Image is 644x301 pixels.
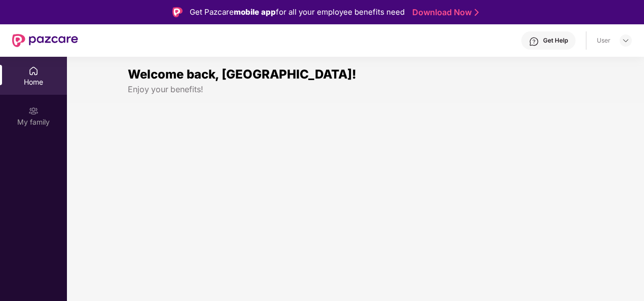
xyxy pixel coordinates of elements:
[12,34,78,47] img: New Pazcare Logo
[475,7,479,18] img: Stroke
[172,7,183,17] img: Logo
[128,84,583,95] div: Enjoy your benefits!
[543,36,568,45] div: Get Help
[128,67,356,82] span: Welcome back, [GEOGRAPHIC_DATA]!
[28,66,39,76] img: svg+xml;base64,PHN2ZyBpZD0iSG9tZSIgeG1sbnM9Imh0dHA6Ly93d3cudzMub3JnLzIwMDAvc3ZnIiB3aWR0aD0iMjAiIG...
[234,7,276,17] strong: mobile app
[412,7,476,18] a: Download Now
[597,36,611,45] div: User
[28,106,39,116] img: svg+xml;base64,PHN2ZyB3aWR0aD0iMjAiIGhlaWdodD0iMjAiIHZpZXdCb3g9IjAgMCAyMCAyMCIgZmlsbD0ibm9uZSIgeG...
[529,36,539,47] img: svg+xml;base64,PHN2ZyBpZD0iSGVscC0zMngzMiIgeG1sbnM9Imh0dHA6Ly93d3cudzMub3JnLzIwMDAvc3ZnIiB3aWR0aD...
[190,6,405,18] div: Get Pazcare for all your employee benefits need
[622,36,630,45] img: svg+xml;base64,PHN2ZyBpZD0iRHJvcGRvd24tMzJ4MzIiIHhtbG5zPSJodHRwOi8vd3d3LnczLm9yZy8yMDAwL3N2ZyIgd2...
